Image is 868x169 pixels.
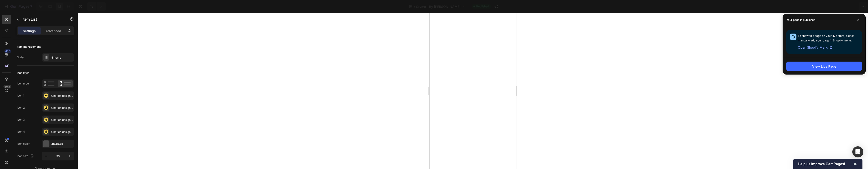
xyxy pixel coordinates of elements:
[51,118,73,122] div: Untitled design (1)
[22,16,62,22] p: Item List
[17,45,41,49] div: Item management
[476,4,489,9] span: Published
[798,161,858,167] button: Show survey - Help us improve GemPages!
[430,13,516,169] iframe: Design area
[4,49,11,53] div: 450
[2,2,34,11] button: 7
[17,94,24,98] div: Icon 1
[30,4,32,9] p: 7
[87,2,106,11] div: Undo/Redo
[3,85,11,88] div: Beta
[17,153,35,159] div: Icon size
[51,94,73,98] div: Untitled design (31)
[812,64,836,69] div: View Live Page
[17,130,25,134] div: Icon 4
[17,142,30,146] div: Icon color
[852,146,863,157] div: Open Intercom Messenger
[798,162,852,166] span: Help us improve GemPages!
[17,106,25,110] div: Icon 2
[17,118,25,122] div: Icon 3
[17,55,24,59] div: Order
[414,4,415,9] span: /
[17,71,29,75] div: Icon style
[51,142,73,146] div: 4D4D4D
[824,5,832,9] span: Save
[51,130,73,134] div: Untitled design
[51,106,73,110] div: Untitled design (33)
[45,28,61,33] p: Advanced
[841,4,853,9] div: Publish
[837,2,857,11] button: Publish
[17,81,29,86] div: Icon type
[416,4,461,9] span: Cryme - By [PERSON_NAME]
[51,56,73,60] div: 4 items
[23,28,36,33] p: Settings
[798,34,854,42] span: To show this page on your live store, please manually add your page in Shopify menu.
[786,18,815,22] p: Your page is published
[786,62,862,71] button: View Live Page
[798,45,828,50] span: Open Shopify Menu
[820,2,835,11] button: Save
